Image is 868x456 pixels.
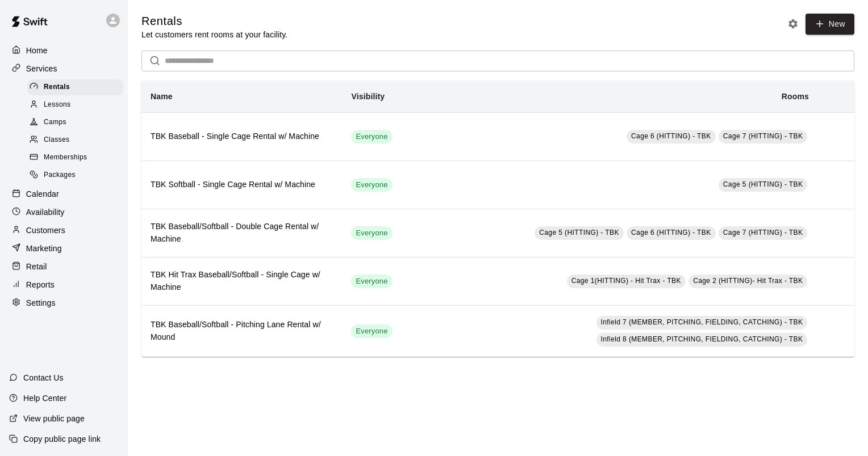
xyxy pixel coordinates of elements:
h6: TBK Softball - Single Cage Rental w/ Machine [151,179,333,191]
p: Copy public page link [23,433,101,445]
a: Lessons [27,96,128,113]
table: simple table [141,81,854,357]
p: Customers [26,225,65,236]
h6: TBK Baseball/Softball - Double Cage Rental w/ Machine [151,221,333,246]
span: Cage 7 (HITTING) - TBK [723,229,803,237]
span: Cage 1(HITTING) - Hit Trax - TBK [571,277,681,285]
span: Rentals [44,82,70,93]
div: This service is visible to all of your customers [351,226,392,240]
button: Rental settings [784,15,802,32]
p: Calendar [26,188,59,200]
span: Camps [44,117,66,128]
a: Customers [9,222,119,239]
p: Home [26,45,48,56]
span: Everyone [351,228,392,239]
p: Reports [26,279,55,290]
a: Camps [27,114,128,132]
div: Packages [27,167,123,183]
a: New [806,14,854,35]
h5: Rentals [141,14,287,29]
a: Services [9,60,119,77]
span: Cage 5 (HITTING) - TBK [723,180,803,188]
a: Memberships [27,149,128,167]
a: Home [9,42,119,59]
h6: TBK Baseball - Single Cage Rental w/ Machine [151,130,333,143]
p: Let customers rent rooms at your facility. [141,29,287,40]
span: Cage 6 (HITTING) - TBK [631,229,711,237]
div: Classes [27,132,123,148]
p: Settings [26,297,56,309]
p: Services [26,63,57,74]
span: Memberships [44,152,87,163]
span: Everyone [351,276,392,287]
a: Marketing [9,240,119,257]
div: This service is visible to all of your customers [351,324,392,338]
b: Visibility [351,92,385,101]
p: View public page [23,413,85,424]
span: Everyone [351,180,392,191]
span: Cage 2 (HITTING)- Hit Trax - TBK [693,277,803,285]
div: Lessons [27,97,123,113]
a: Reports [9,276,119,293]
span: Everyone [351,326,392,337]
div: Camps [27,115,123,130]
div: This service is visible to all of your customers [351,275,392,288]
a: Retail [9,258,119,275]
span: Lessons [44,99,71,111]
a: Packages [27,167,128,184]
h6: TBK Baseball/Softball - Pitching Lane Rental w/ Mound [151,319,333,344]
div: Memberships [27,150,123,166]
span: Cage 6 (HITTING) - TBK [631,132,711,140]
span: Infield 8 (MEMBER, PITCHING, FIELDING, CATCHING) - TBK [601,335,803,343]
p: Marketing [26,243,62,254]
a: Classes [27,132,128,149]
p: Help Center [23,392,66,404]
span: Infield 7 (MEMBER, PITCHING, FIELDING, CATCHING) - TBK [601,318,803,326]
div: This service is visible to all of your customers [351,178,392,192]
h6: TBK Hit Trax Baseball/Softball - Single Cage w/ Machine [151,269,333,294]
p: Contact Us [23,372,64,383]
a: Rentals [27,78,128,96]
span: Cage 7 (HITTING) - TBK [723,132,803,140]
span: Everyone [351,132,392,142]
span: Classes [44,134,69,146]
div: Rentals [27,79,123,95]
b: Name [151,92,173,101]
a: Settings [9,294,119,311]
b: Rooms [782,92,809,101]
div: This service is visible to all of your customers [351,130,392,143]
span: Cage 5 (HITTING) - TBK [539,229,619,237]
span: Packages [44,170,76,181]
p: Availability [26,206,65,218]
a: Calendar [9,185,119,202]
a: Availability [9,204,119,221]
p: Retail [26,261,47,272]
